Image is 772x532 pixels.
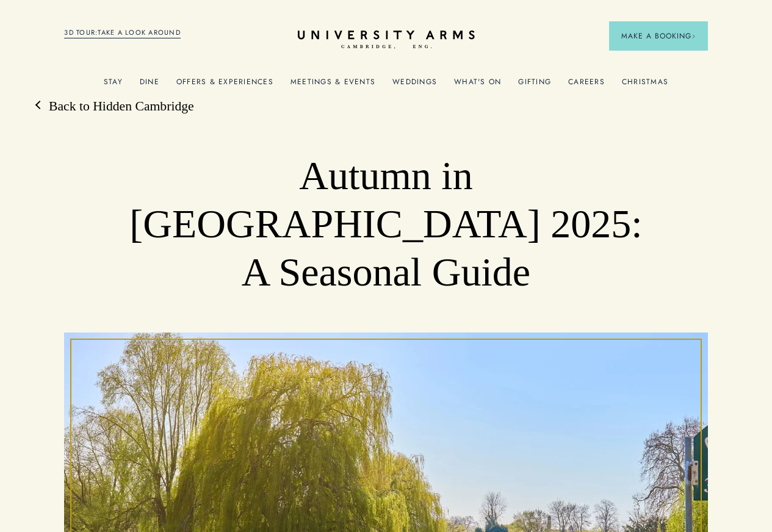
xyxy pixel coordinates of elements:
[290,77,375,93] a: Meetings & Events
[691,34,696,38] img: Arrow icon
[621,31,696,41] span: Make a Booking
[176,77,273,93] a: Offers & Experiences
[568,77,605,93] a: Careers
[392,77,437,93] a: Weddings
[298,31,475,49] a: Home
[64,27,181,38] a: 3D TOUR:TAKE A LOOK AROUND
[129,152,643,296] h1: Autumn in [GEOGRAPHIC_DATA] 2025: A Seasonal Guide
[140,77,159,93] a: Dine
[518,77,551,93] a: Gifting
[454,77,501,93] a: What's On
[609,21,708,51] button: Make a BookingArrow icon
[37,98,194,115] a: Back to Hidden Cambridge
[104,77,123,93] a: Stay
[622,77,668,93] a: Christmas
